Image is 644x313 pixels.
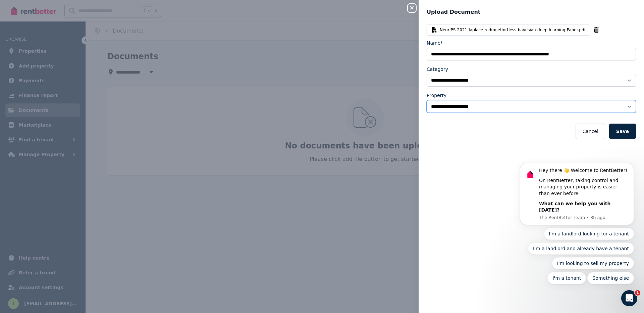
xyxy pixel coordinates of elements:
iframe: Intercom live chat [621,290,637,306]
label: Category [427,66,448,73]
label: Property [427,92,446,99]
span: NeurIPS-2021-laplace-redux-effortless-bayesian-deep-learning-Paper.pdf [440,27,586,33]
label: Name* [427,40,443,46]
span: Upload Document [427,8,480,16]
span: 1 [635,290,640,296]
iframe: Intercom notifications message [510,103,644,295]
